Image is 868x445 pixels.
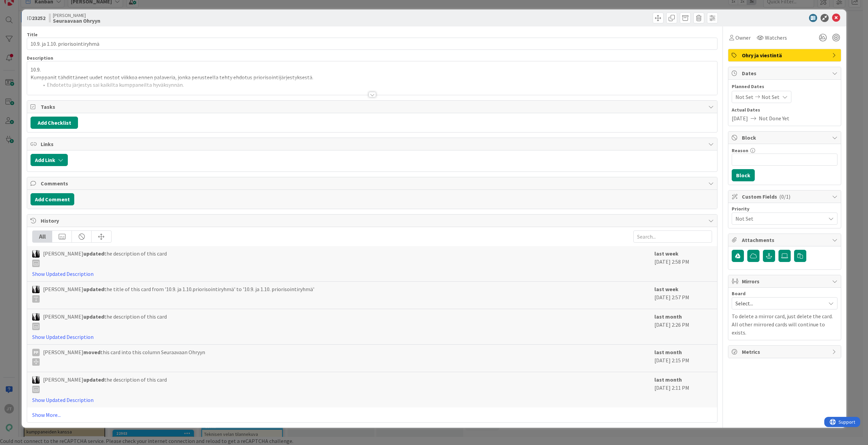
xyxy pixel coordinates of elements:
[43,312,167,330] span: [PERSON_NAME] the description of this card
[43,348,205,366] span: [PERSON_NAME] this card into this column Seuraavaan Ohryyn
[742,348,829,356] span: Metrics
[31,117,78,129] button: Add Checklist
[27,14,45,22] span: ID
[732,83,837,90] span: Planned Dates
[654,286,678,292] b: last week
[27,38,717,50] input: type card name here...
[654,376,712,404] div: [DATE] 2:11 PM
[732,114,748,122] span: [DATE]
[654,312,712,341] div: [DATE] 2:26 PM
[33,231,52,242] div: All
[41,179,705,187] span: Comments
[41,217,705,225] span: History
[742,51,829,59] span: Ohry ja viestintä
[742,193,829,201] span: Custom Fields
[83,349,100,356] b: moved
[32,397,94,403] a: Show Updated Description
[732,206,837,211] div: Priority
[32,313,40,321] img: KV
[32,250,40,258] img: KV
[32,349,40,356] div: PP
[735,299,822,308] span: Select...
[732,312,837,337] p: To delete a mirror card, just delete the card. All other mirrored cards will continue to exists.
[83,286,104,292] b: updated
[27,55,53,61] span: Description
[32,15,45,21] b: 23252
[654,376,682,383] b: last month
[732,291,746,296] span: Board
[43,249,167,267] span: [PERSON_NAME] the description of this card
[31,154,68,166] button: Add Link
[32,270,94,277] a: Show Updated Description
[732,169,755,181] button: Block
[633,230,712,243] input: Search...
[762,93,780,101] span: Not Set
[32,333,94,340] a: Show Updated Description
[654,250,678,257] b: last week
[654,285,712,305] div: [DATE] 2:57 PM
[742,134,829,142] span: Block
[31,193,74,205] button: Add Comment
[53,18,100,23] b: Seuraavaan Ohryyn
[83,250,104,257] b: updated
[27,32,38,38] label: Title
[654,349,682,356] b: last month
[32,376,40,384] img: KV
[735,34,751,42] span: Owner
[654,313,682,320] b: last month
[83,313,104,320] b: updated
[53,13,100,18] span: [PERSON_NAME]
[43,285,314,303] span: [PERSON_NAME] the title of this card from '10.9. ja 1.10.priorisointiryhmä' to '10.9. ja 1.10. pr...
[83,376,104,383] b: updated
[759,114,789,122] span: Not Done Yet
[31,66,714,74] p: 10.9.
[14,1,31,9] span: Support
[41,103,705,111] span: Tasks
[732,106,837,114] span: Actual Dates
[43,376,167,393] span: [PERSON_NAME] the description of this card
[32,411,712,419] a: Show More...
[732,147,748,154] label: Reason
[32,286,40,293] img: KV
[735,93,753,101] span: Not Set
[742,277,829,285] span: Mirrors
[742,236,829,244] span: Attachments
[742,69,829,77] span: Dates
[654,249,712,278] div: [DATE] 2:58 PM
[779,193,790,200] span: ( 0/1 )
[735,214,822,223] span: Not Set
[654,348,712,368] div: [DATE] 2:15 PM
[765,34,787,42] span: Watchers
[31,74,714,81] p: Kumppanit tähdittäneet uudet nostot viikkoa ennen palaveria, jonka perusteella tehty ehdotus prio...
[41,140,705,148] span: Links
